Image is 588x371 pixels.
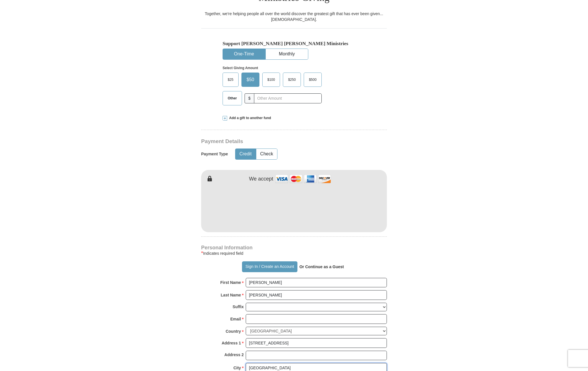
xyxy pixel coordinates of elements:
[254,93,322,103] input: Other Amount
[201,250,387,257] div: Indicates required field
[224,351,244,359] strong: Address 2
[223,66,258,70] strong: Select Giving Amount
[256,149,277,159] button: Check
[266,49,308,59] button: Monthly
[242,261,297,272] button: Sign In / Create an Account
[230,315,241,323] strong: Email
[223,49,265,59] button: One-Time
[220,278,241,286] strong: First Name
[201,245,387,250] h4: Personal Information
[299,264,344,269] strong: Or Continue as a Guest
[285,75,299,84] span: $250
[225,75,236,84] span: $25
[275,173,332,185] img: credit cards accepted
[265,75,278,84] span: $100
[226,327,241,335] strong: Country
[201,11,387,22] div: Together, we're helping people all over the world discover the greatest gift that has ever been g...
[306,75,319,84] span: $500
[233,303,244,311] strong: Suffix
[201,152,228,157] h5: Payment Type
[201,138,347,145] h3: Payment Details
[227,116,271,121] span: Add a gift to another fund
[222,339,241,347] strong: Address 1
[249,176,273,182] h4: We accept
[235,149,256,159] button: Credit
[245,93,254,103] span: $
[244,75,257,84] span: $50
[225,94,240,103] span: Other
[221,291,241,299] strong: Last Name
[223,41,365,47] h5: Support [PERSON_NAME] [PERSON_NAME] Ministries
